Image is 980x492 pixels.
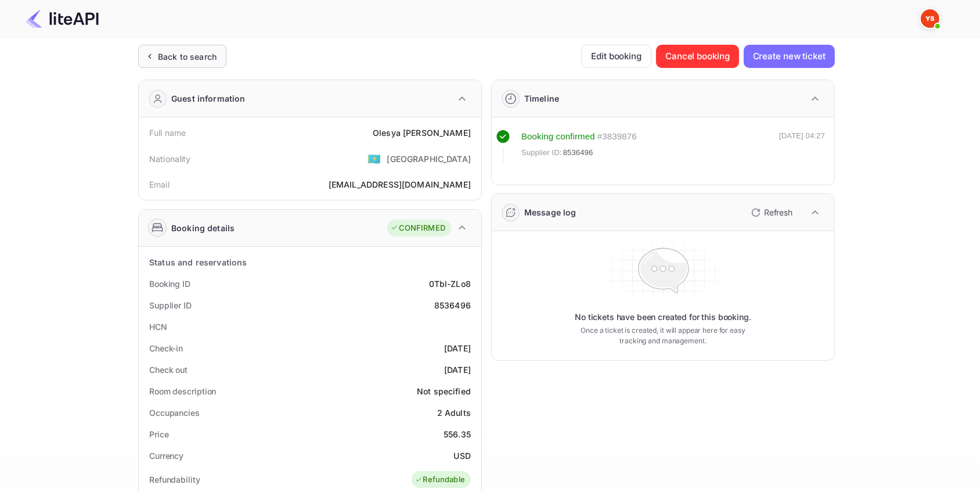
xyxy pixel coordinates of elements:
div: 556.35 [444,428,471,440]
div: [DATE] [444,364,471,376]
div: Full name [149,127,186,139]
span: United States [368,148,381,169]
div: Message log [524,206,577,218]
div: Email [149,178,170,191]
div: Room description [149,385,216,397]
p: Once a ticket is created, it will appear here for easy tracking and management. [571,325,755,346]
img: LiteAPI Logo [26,9,99,28]
div: CONFIRMED [390,222,445,234]
span: 8536496 [563,147,593,159]
div: Back to search [158,51,217,63]
img: Yandex Support [921,9,939,28]
button: Cancel booking [656,45,739,68]
div: Occupancies [149,407,200,419]
div: Check-in [149,342,183,354]
div: Not specified [417,385,471,397]
div: Supplier ID [149,299,192,311]
div: Booking details [171,222,235,234]
div: Refundability [149,473,200,486]
div: 0Tbl-ZLo8 [429,278,471,290]
div: Refundable [415,474,466,486]
button: Edit booking [581,45,651,68]
p: No tickets have been created for this booking. [575,311,751,323]
div: Nationality [149,153,191,165]
div: [DATE] 04:27 [779,130,825,164]
span: Supplier ID: [521,147,562,159]
button: Create new ticket [744,45,835,68]
div: HCN [149,321,167,333]
div: Timeline [524,92,559,105]
div: # 3839876 [597,130,637,143]
div: Price [149,428,169,440]
div: 8536496 [434,299,471,311]
div: [GEOGRAPHIC_DATA] [387,153,471,165]
p: Refresh [764,206,792,218]
div: [EMAIL_ADDRESS][DOMAIN_NAME] [329,178,471,191]
div: Currency [149,450,183,462]
div: Olesya [PERSON_NAME] [373,127,471,139]
div: Guest information [171,92,246,105]
div: Booking confirmed [521,130,595,143]
div: Check out [149,364,188,376]
div: [DATE] [444,342,471,354]
div: Status and reservations [149,256,247,268]
button: Refresh [744,203,797,222]
div: USD [454,450,471,462]
div: 2 Adults [437,407,471,419]
div: Booking ID [149,278,190,290]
